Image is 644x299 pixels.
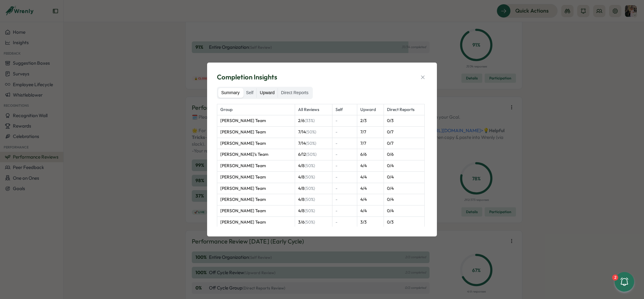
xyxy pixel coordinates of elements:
td: 0 / 4 [384,205,424,217]
td: - [332,160,357,172]
td: - [332,171,357,183]
td: [PERSON_NAME] Team [217,127,295,138]
td: 7 / 7 [357,138,384,149]
td: - [332,217,357,228]
td: 7 / 14 [295,127,332,138]
td: 3 / 6 [295,217,332,228]
label: Self [243,88,256,98]
td: - [332,205,357,217]
td: 4 / 8 [295,171,332,183]
td: 0 / 3 [384,217,424,228]
td: 4 / 4 [357,194,384,205]
th: Group [217,104,295,115]
span: Completion Insights [217,72,277,82]
td: 6 / 6 [357,149,384,160]
td: - [332,138,357,149]
td: 7 / 14 [295,138,332,149]
td: 4 / 8 [295,160,332,172]
span: (50%) [305,208,315,213]
td: 0 / 4 [384,194,424,205]
span: (50%) [306,140,316,146]
label: Upward [257,88,278,98]
td: 0 / 4 [384,160,424,172]
span: (50%) [306,129,316,135]
td: [PERSON_NAME] Team [217,171,295,183]
label: Summary [218,88,243,98]
td: [PERSON_NAME] Team [217,205,295,217]
td: 4 / 8 [295,194,332,205]
td: - [332,127,357,138]
td: 7 / 7 [357,127,384,138]
span: (50%) [305,219,315,225]
td: 3 / 3 [357,217,384,228]
td: 0 / 7 [384,127,424,138]
td: - [332,183,357,194]
td: - [332,194,357,205]
td: [PERSON_NAME] Team [217,138,295,149]
label: Direct Reports [278,88,311,98]
td: [PERSON_NAME]'s Team [217,149,295,160]
td: 0 / 7 [384,138,424,149]
td: [PERSON_NAME] Team [217,115,295,127]
td: - [332,115,357,127]
td: 4 / 4 [357,160,384,172]
td: 0 / 4 [384,183,424,194]
th: Self [332,104,357,115]
span: (50%) [306,151,316,157]
td: 4 / 8 [295,183,332,194]
td: 4 / 8 [295,205,332,217]
td: 0 / 3 [384,115,424,127]
th: Direct Reports [384,104,424,115]
td: 0 / 4 [384,171,424,183]
span: (50%) [305,186,315,191]
span: (50%) [305,174,315,180]
td: [PERSON_NAME] Team [217,160,295,172]
td: 2 / 3 [357,115,384,127]
button: 2 [615,272,634,292]
td: - [332,149,357,160]
td: 2 / 6 [295,115,332,127]
td: 4 / 4 [357,171,384,183]
div: 2 [612,274,618,281]
td: 4 / 4 [357,205,384,217]
td: 6 / 12 [295,149,332,160]
td: [PERSON_NAME] Team [217,194,295,205]
td: 0 / 6 [384,149,424,160]
td: [PERSON_NAME] Team [217,217,295,228]
td: [PERSON_NAME] Team [217,183,295,194]
span: (50%) [305,163,315,168]
span: (50%) [305,197,315,202]
th: All Reviews [295,104,332,115]
td: 4 / 4 [357,183,384,194]
th: Upward [357,104,384,115]
span: (33%) [305,118,315,123]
